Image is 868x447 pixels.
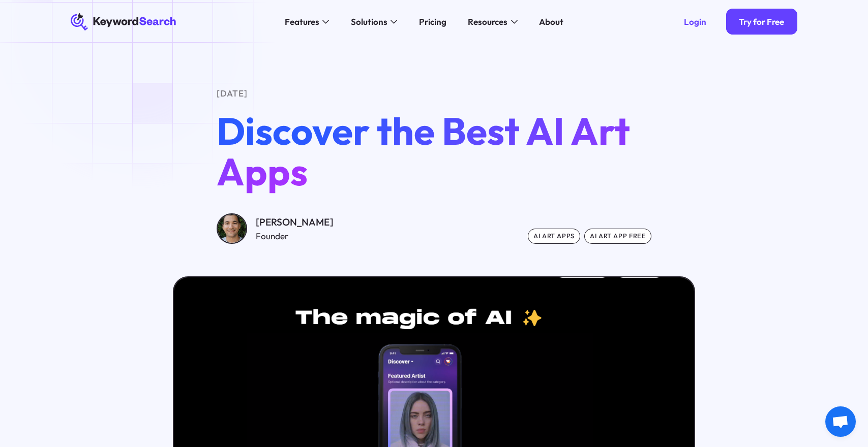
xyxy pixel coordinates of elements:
[684,16,706,27] div: Login
[539,15,563,28] div: About
[217,87,652,100] div: [DATE]
[351,15,387,28] div: Solutions
[739,16,784,27] div: Try for Free
[217,107,630,195] span: Discover the Best AI Art Apps
[671,9,720,35] a: Login
[256,230,334,243] div: Founder
[528,229,580,244] div: ai art apps
[468,15,507,28] div: Resources
[419,15,446,28] div: Pricing
[412,13,453,30] a: Pricing
[726,9,797,35] a: Try for Free
[285,15,319,28] div: Features
[256,214,334,230] div: [PERSON_NAME]
[533,13,571,30] a: About
[584,229,651,244] div: ai art app free
[825,406,856,437] a: Open chat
